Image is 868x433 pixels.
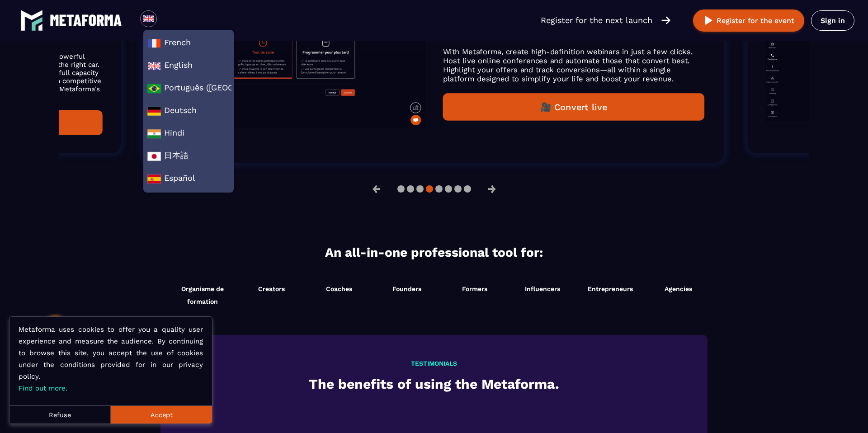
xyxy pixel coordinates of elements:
[50,14,122,26] img: logo
[365,178,388,200] button: ←
[541,14,652,27] p: Register for the next launch
[147,82,161,95] img: a0
[147,150,230,163] span: 日本語
[258,285,285,292] span: Creators
[147,37,161,50] img: fr
[147,127,161,141] img: hi
[19,384,67,392] a: Find out more.
[147,104,230,118] span: Deutsch
[147,127,230,141] span: Hindi
[147,59,161,73] img: en
[185,374,683,394] h2: The benefits of using the Metaforma.
[111,405,212,424] button: Accept
[326,285,352,292] span: Coaches
[703,15,714,26] img: play
[157,10,179,30] div: Search for option
[147,172,161,186] img: es
[147,104,161,118] img: de
[661,15,670,25] img: arrow-right
[9,405,111,424] button: Refuse
[147,150,161,163] img: ja
[665,285,692,292] span: Agencies
[185,360,683,367] h3: TESTIMONIALS
[19,324,203,394] p: Metaforma uses cookies to offer you a quality user experience and measure the audience. By contin...
[462,285,487,292] span: Formers
[165,15,171,26] input: Search for option
[392,285,421,292] span: Founders
[170,282,235,308] span: Organisme de formation
[443,93,704,121] button: 🎥 Convert live
[147,82,230,95] span: Português ([GEOGRAPHIC_DATA])
[588,285,633,292] span: Entrepreneurs
[480,178,504,200] button: →
[147,37,230,50] span: French
[147,59,230,73] span: English
[163,245,705,260] h2: An all-in-one professional tool for:
[443,47,704,83] p: With Metaforma, create high-definition webinars in just a few clicks. Host live online conference...
[525,285,560,292] span: Influencers
[20,9,43,32] img: logo
[147,172,230,186] span: Español
[143,13,154,24] img: en
[693,9,804,32] button: Register for the event
[811,10,854,31] a: Sign in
